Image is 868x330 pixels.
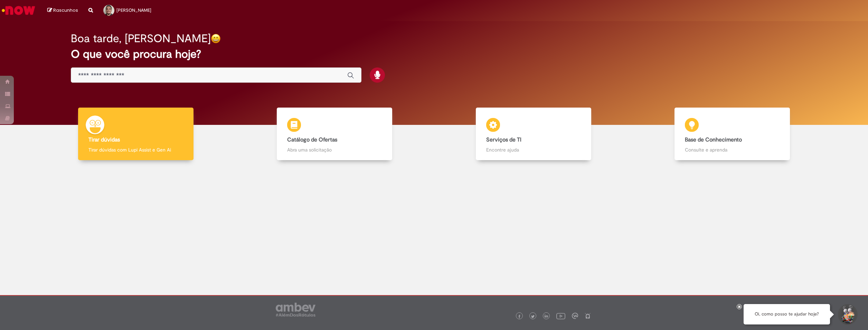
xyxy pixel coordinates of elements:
[486,136,521,143] b: Serviços de TI
[531,315,535,318] img: logo_footer_twitter.png
[556,311,565,320] img: logo_footer_youtube.png
[276,303,315,317] img: logo_footer_ambev_rotulo_gray.png
[685,146,780,153] p: Consulte e aprenda
[434,108,633,161] a: Serviços de TI Encontre ajuda
[211,34,221,44] img: happy-face.png
[88,136,120,143] b: Tirar dúvidas
[71,33,211,45] h2: Boa tarde, [PERSON_NAME]
[36,108,235,161] a: Tirar dúvidas Tirar dúvidas com Lupi Assist e Gen Ai
[837,304,858,325] button: Iniciar Conversa de Suporte
[1,3,36,17] img: ServiceNow
[116,7,151,13] span: [PERSON_NAME]
[744,304,830,324] div: Oi, como posso te ajudar hoje?
[88,146,183,153] p: Tirar dúvidas com Lupi Assist e Gen Ai
[287,136,337,143] b: Catálogo de Ofertas
[545,314,548,319] img: logo_footer_linkedin.png
[53,7,78,13] span: Rascunhos
[518,315,521,318] img: logo_footer_facebook.png
[287,146,382,153] p: Abra uma solicitação
[47,7,78,14] a: Rascunhos
[486,146,581,153] p: Encontre ajuda
[572,313,578,319] img: logo_footer_workplace.png
[633,108,832,161] a: Base de Conhecimento Consulte e aprenda
[685,136,742,143] b: Base de Conhecimento
[235,108,434,161] a: Catálogo de Ofertas Abra uma solicitação
[71,48,797,60] h2: O que você procura hoje?
[585,313,591,319] img: logo_footer_naosei.png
